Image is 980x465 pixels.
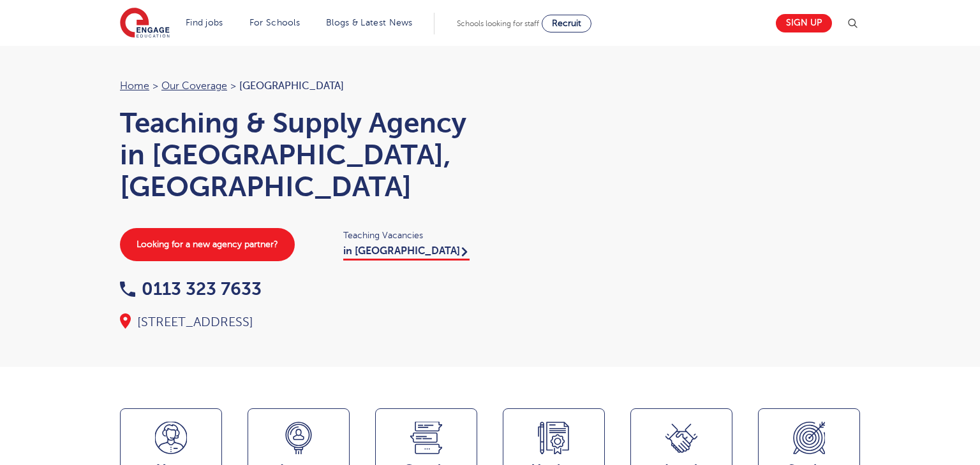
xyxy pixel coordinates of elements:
div: [STREET_ADDRESS] [120,313,477,331]
span: [GEOGRAPHIC_DATA] [239,80,344,92]
a: Sign up [776,14,832,32]
span: Recruit [552,18,581,28]
a: Our coverage [161,80,227,92]
a: in [GEOGRAPHIC_DATA] [343,245,470,261]
a: Looking for a new agency partner? [120,228,295,261]
a: For Schools [249,18,300,27]
a: Find jobs [186,18,223,27]
span: > [152,80,158,92]
span: Schools looking for staff [457,19,539,28]
a: 0113 323 7633 [120,279,262,299]
span: > [230,80,236,92]
h1: Teaching & Supply Agency in [GEOGRAPHIC_DATA], [GEOGRAPHIC_DATA] [120,107,477,203]
a: Recruit [542,15,591,32]
a: Blogs & Latest News [326,18,413,27]
nav: breadcrumb [120,78,477,94]
a: Home [120,80,149,92]
span: Teaching Vacancies [343,228,477,243]
img: Engage Education [120,8,170,39]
